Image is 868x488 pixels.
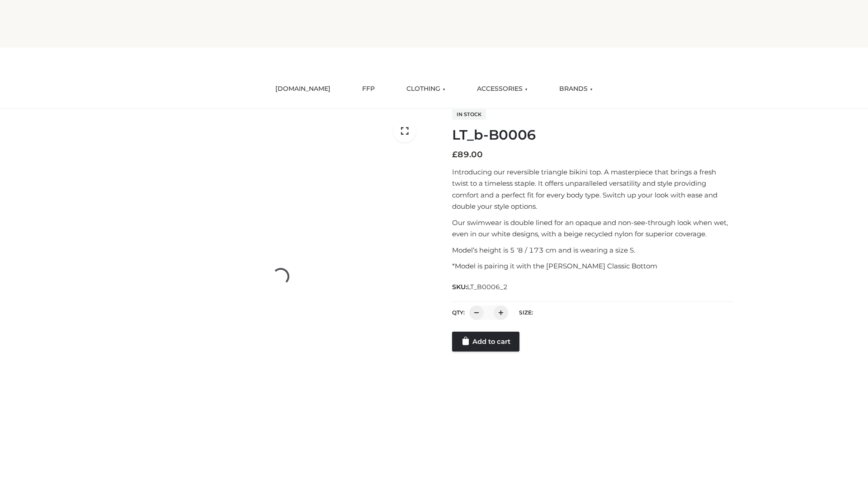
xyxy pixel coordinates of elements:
p: Our swimwear is double lined for an opaque and non-see-through look when wet, even in our white d... [452,217,734,240]
p: Introducing our reversible triangle bikini top. A masterpiece that brings a fresh twist to a time... [452,166,734,212]
span: SKU: [452,282,509,292]
bdi: 89.00 [452,150,483,160]
a: CLOTHING [400,79,452,99]
span: LT_B0006_2 [467,283,508,291]
label: QTY: [452,309,465,316]
a: [DOMAIN_NAME] [269,79,337,99]
span: In stock [452,109,486,120]
label: Size: [519,309,533,316]
a: BRANDS [552,79,599,99]
h1: LT_b-B0006 [452,127,734,143]
a: FFP [355,79,382,99]
a: Add to cart [452,332,519,352]
p: *Model is pairing it with the [PERSON_NAME] Classic Bottom [452,260,734,272]
span: £ [452,150,458,160]
a: ACCESSORIES [470,79,534,99]
p: Model’s height is 5 ‘8 / 173 cm and is wearing a size S. [452,244,734,256]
